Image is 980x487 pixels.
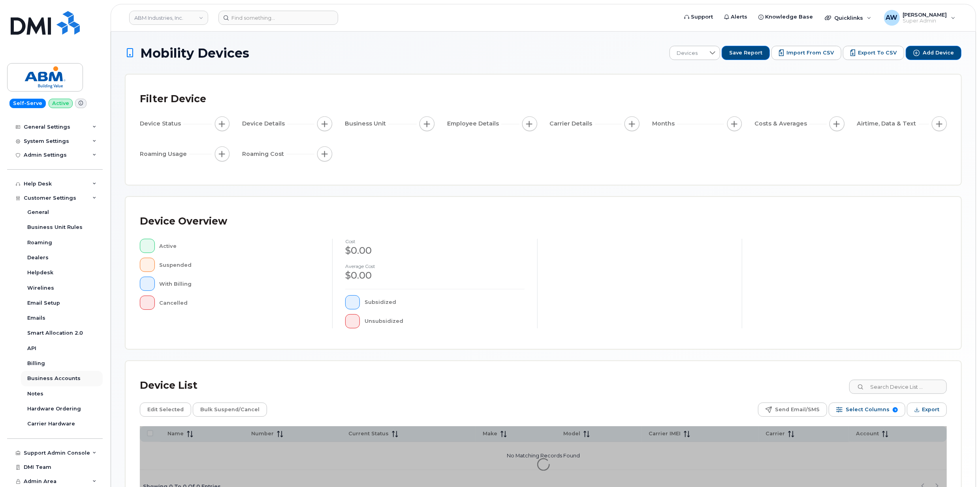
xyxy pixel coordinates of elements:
button: Add Device [906,46,961,60]
h4: Average cost [345,264,525,269]
span: Carrier Details [550,120,595,128]
div: Suspended [160,258,320,272]
span: Airtime, Data & Text [857,120,919,128]
span: Roaming Cost [242,150,286,158]
span: Bulk Suspend/Cancel [200,404,260,416]
div: Cancelled [160,296,320,310]
div: Filter Device [140,89,206,109]
span: Devices [670,46,705,60]
div: Unsubsidized [365,314,524,328]
span: Edit Selected [147,404,184,416]
button: Edit Selected [140,403,191,417]
div: Subsidized [365,295,524,309]
div: Device List [140,375,198,396]
input: Search Device List ... [849,380,947,394]
span: Months [652,120,677,128]
span: Export to CSV [858,49,897,56]
span: Send Email/SMS [775,404,820,416]
span: Mobility Devices [140,46,249,60]
span: Costs & Averages [754,120,809,128]
button: Export [907,403,947,417]
span: 9 [893,407,898,412]
span: Save Report [729,49,762,56]
span: Roaming Usage [140,150,189,158]
span: Device Details [242,120,287,128]
span: Select Columns [846,404,890,416]
div: With Billing [160,277,320,291]
button: Bulk Suspend/Cancel [193,403,267,417]
div: Device Overview [140,211,227,232]
button: Export to CSV [843,46,904,60]
h4: cost [345,239,525,244]
span: Employee Details [447,120,501,128]
button: Save Report [722,46,770,60]
span: Business Unit [345,120,388,128]
div: Active [160,239,320,253]
div: $0.00 [345,269,525,282]
div: $0.00 [345,244,525,257]
span: Import from CSV [786,49,834,56]
button: Send Email/SMS [758,403,827,417]
span: Device Status [140,120,183,128]
button: Import from CSV [771,46,841,60]
span: Export [922,404,939,416]
span: Add Device [923,49,954,56]
button: Select Columns 9 [829,403,905,417]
